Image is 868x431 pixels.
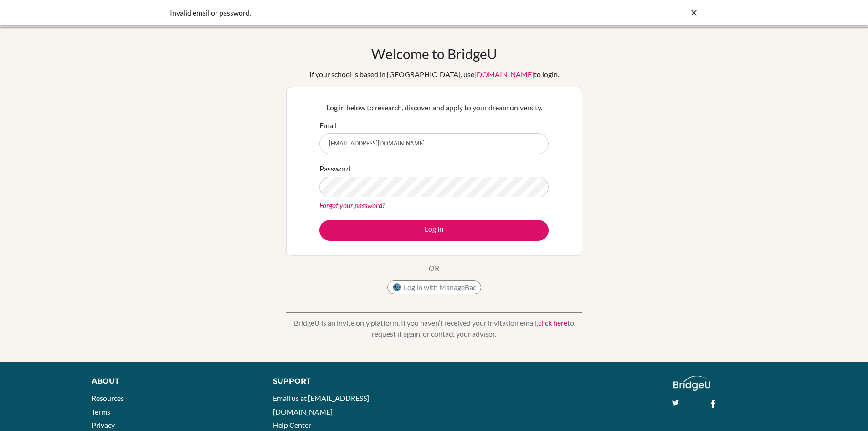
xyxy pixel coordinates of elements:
[92,421,115,429] a: Privacy
[673,376,710,391] img: logo_white@2x-f4f0deed5e89b7ecb1c2cc34c3e3d731f90f0f143d5ea2071677605dd97b5244.png
[309,69,559,80] div: If your school is based in [GEOGRAPHIC_DATA], use to login.
[474,70,534,78] a: [DOMAIN_NAME]
[286,317,582,339] p: BridgeU is an invite only platform. If you haven’t received your invitation email, to request it ...
[273,421,311,429] a: Help Center
[170,7,562,18] div: Invalid email or password.
[319,102,549,113] p: Log in below to research, discover and apply to your dream university.
[319,220,549,241] button: Log in
[371,46,497,62] h1: Welcome to BridgeU
[429,263,439,274] p: OR
[92,394,124,402] a: Resources
[538,318,567,327] a: click here
[92,407,110,416] a: Terms
[92,376,252,387] div: About
[273,394,369,416] a: Email us at [EMAIL_ADDRESS][DOMAIN_NAME]
[319,201,385,209] a: Forgot your password?
[273,376,423,387] div: Support
[387,280,481,294] button: Log in with ManageBac
[319,163,350,174] label: Password
[319,120,337,131] label: Email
